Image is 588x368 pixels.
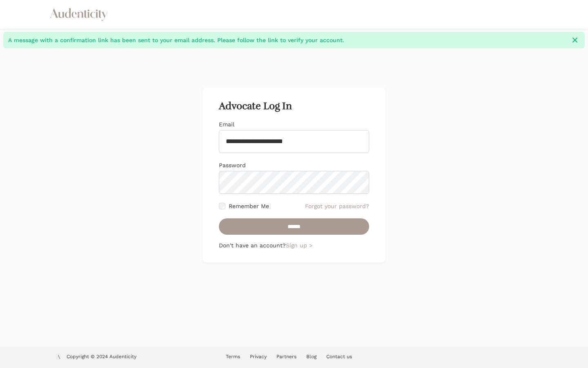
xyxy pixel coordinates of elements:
a: Terms [226,354,240,359]
a: Forgot your password? [305,202,369,210]
a: Privacy [250,354,267,359]
span: A message with a confirmation link has been sent to your email address. Please follow the link to... [8,36,566,44]
label: Remember Me [229,202,269,210]
h2: Advocate Log In [219,101,369,112]
a: Partners [276,354,296,359]
label: Password [219,162,246,168]
p: Don't have an account? [219,241,369,249]
p: Copyright © 2024 Audenticity [67,353,136,361]
a: Contact us [326,354,352,359]
label: Email [219,121,234,128]
a: Sign up > [286,242,312,249]
a: Blog [306,354,316,359]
